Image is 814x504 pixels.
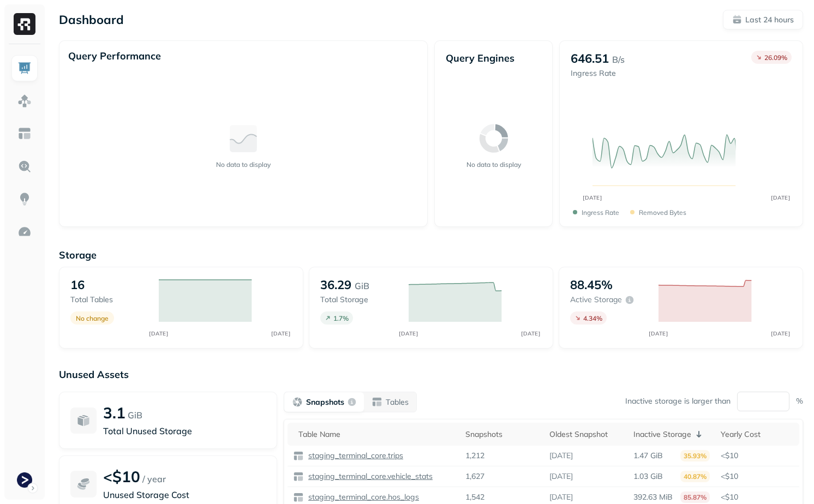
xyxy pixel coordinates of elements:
[68,50,161,62] p: Query Performance
[680,450,710,461] p: 35.93%
[582,208,619,217] p: Ingress Rate
[355,279,369,292] p: GiB
[583,194,602,201] tspan: [DATE]
[796,396,803,406] p: %
[612,53,625,66] p: B/s
[17,61,32,75] img: Dashboard
[721,429,794,440] div: Yearly Cost
[466,160,521,169] p: No data to display
[570,277,613,292] p: 88.45%
[306,471,433,482] p: staging_terminal_core.vehicle_stats
[59,249,803,261] p: Storage
[306,397,344,407] p: Snapshots
[298,429,454,440] div: Table Name
[272,330,291,337] tspan: [DATE]
[549,471,573,482] p: [DATE]
[128,409,142,422] p: GiB
[721,471,794,482] p: <$10
[570,295,622,305] p: Active storage
[76,314,109,322] p: No change
[680,471,710,482] p: 40.87%
[465,451,484,461] p: 1,212
[320,277,351,292] p: 36.29
[633,492,673,502] p: 392.63 MiB
[399,330,418,337] tspan: [DATE]
[293,451,304,461] img: table
[771,330,791,337] tspan: [DATE]
[764,53,787,62] p: 26.09 %
[386,397,409,407] p: Tables
[522,330,541,337] tspan: [DATE]
[771,194,791,201] tspan: [DATE]
[745,15,794,25] p: Last 24 hours
[17,159,32,173] img: Query Explorer
[465,429,538,440] div: Snapshots
[639,208,686,217] p: Removed bytes
[59,368,803,381] p: Unused Assets
[446,52,541,64] p: Query Engines
[17,225,32,239] img: Optimization
[571,51,609,66] p: 646.51
[465,492,484,502] p: 1,542
[571,68,625,79] p: Ingress Rate
[103,488,266,501] p: Unused Storage Cost
[633,471,663,482] p: 1.03 GiB
[149,330,169,337] tspan: [DATE]
[465,471,484,482] p: 1,627
[17,94,32,108] img: Assets
[293,492,304,503] img: table
[70,295,148,305] p: Total tables
[70,277,85,292] p: 16
[103,424,266,437] p: Total Unused Storage
[625,396,731,406] p: Inactive storage is larger than
[17,192,32,206] img: Insights
[320,295,398,305] p: Total storage
[293,471,304,482] img: table
[14,13,35,35] img: Ryft
[306,451,403,461] p: staging_terminal_core.trips
[304,471,433,482] a: staging_terminal_core.vehicle_stats
[633,429,691,440] p: Inactive Storage
[723,10,803,29] button: Last 24 hours
[549,429,623,440] div: Oldest Snapshot
[216,160,271,169] p: No data to display
[103,403,125,422] p: 3.1
[549,492,573,502] p: [DATE]
[633,451,663,461] p: 1.47 GiB
[333,314,349,322] p: 1.7 %
[59,12,124,27] p: Dashboard
[583,314,602,322] p: 4.34 %
[306,492,419,502] p: staging_terminal_core.hos_logs
[304,451,403,461] a: staging_terminal_core.trips
[721,492,794,502] p: <$10
[17,127,32,141] img: Asset Explorer
[721,451,794,461] p: <$10
[649,330,668,337] tspan: [DATE]
[103,467,140,486] p: <$10
[142,472,166,485] p: / year
[17,472,32,488] img: Terminal Staging
[680,491,710,503] p: 85.87%
[549,451,573,461] p: [DATE]
[304,492,419,502] a: staging_terminal_core.hos_logs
